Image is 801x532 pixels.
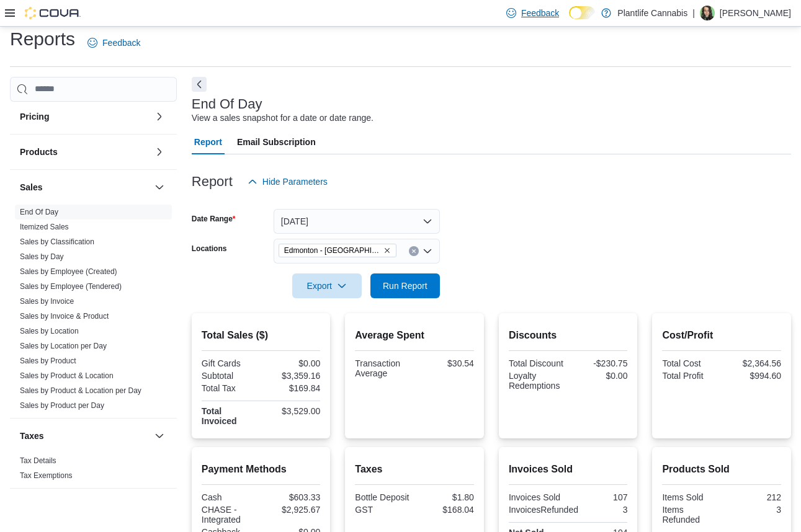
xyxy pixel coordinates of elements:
[20,371,114,380] a: Sales by Product & Location
[202,358,259,368] div: Gift Cards
[662,358,719,368] div: Total Cost
[383,247,391,254] button: Remove Edmonton - Harvest Pointe from selection in this group
[662,462,781,477] h2: Products Sold
[202,462,321,477] h2: Payment Methods
[662,505,719,525] div: Items Refunded
[192,112,374,125] div: View a sales snapshot for a date or date range.
[20,110,49,123] h3: Pricing
[20,237,94,247] span: Sales by Classification
[724,358,781,368] div: $2,364.56
[724,505,781,515] div: 3
[509,328,628,343] h2: Discounts
[202,383,259,393] div: Total Tax
[724,371,781,381] div: $994.60
[264,371,321,381] div: $3,359.16
[264,383,321,393] div: $169.84
[20,296,74,306] span: Sales by Invoice
[20,401,104,410] a: Sales by Product per Day
[152,144,167,159] button: Products
[152,428,167,443] button: Taxes
[264,492,321,502] div: $603.33
[20,267,117,277] span: Sales by Employee (Created)
[355,328,474,343] h2: Average Spent
[509,462,628,477] h2: Invoices Sold
[152,109,167,124] button: Pricing
[20,208,58,216] a: End Of Day
[202,505,259,525] div: CHASE - Integrated
[355,358,412,378] div: Transaction Average
[724,492,781,502] div: 212
[20,386,141,396] span: Sales by Product & Location per Day
[355,505,412,515] div: GST
[662,371,719,381] div: Total Profit
[20,223,69,231] a: Itemized Sales
[20,297,74,306] a: Sales by Invoice
[192,174,233,189] h3: Report
[583,505,627,515] div: 3
[20,252,64,262] span: Sales by Day
[20,471,73,480] a: Tax Exemptions
[20,181,150,193] button: Sales
[202,328,321,343] h2: Total Sales ($)
[20,222,69,232] span: Itemized Sales
[569,6,595,19] input: Dark Mode
[417,505,474,515] div: $168.04
[20,456,56,466] span: Tax Details
[571,371,628,381] div: $0.00
[20,267,117,276] a: Sales by Employee (Created)
[20,282,122,291] span: Sales by Employee (Tendered)
[617,6,687,20] p: Plantlife Cannabis
[192,97,262,112] h3: End Of Day
[20,181,43,193] h3: Sales
[423,246,432,256] button: Open list of options
[20,342,107,350] a: Sales by Location per Day
[20,312,109,321] a: Sales by Invoice & Product
[355,492,412,502] div: Bottle Deposit
[243,169,333,194] button: Hide Parameters
[292,273,362,298] button: Export
[700,6,715,20] div: Jade Staines
[25,7,81,19] img: Cova
[370,273,440,298] button: Run Report
[383,280,427,292] span: Run Report
[417,492,474,502] div: $1.80
[662,492,719,502] div: Items Sold
[264,406,321,416] div: $3,529.00
[102,37,140,49] span: Feedback
[417,358,474,368] div: $30.54
[509,358,566,368] div: Total Discount
[152,180,167,195] button: Sales
[569,19,570,20] span: Dark Mode
[83,30,145,55] a: Feedback
[192,214,236,224] label: Date Range
[355,462,474,477] h2: Taxes
[662,328,781,343] h2: Cost/Profit
[202,406,237,426] strong: Total Invoiced
[20,146,150,158] button: Products
[20,252,64,261] a: Sales by Day
[20,282,122,291] a: Sales by Employee (Tendered)
[194,130,222,154] span: Report
[571,358,628,368] div: -$230.75
[20,326,79,336] span: Sales by Location
[10,205,177,418] div: Sales
[720,6,791,20] p: [PERSON_NAME]
[20,471,73,481] span: Tax Exemptions
[521,7,559,19] span: Feedback
[571,492,628,502] div: 107
[279,244,396,257] span: Edmonton - Harvest Pointe
[202,371,259,381] div: Subtotal
[501,1,564,25] a: Feedback
[192,77,207,92] button: Next
[20,386,141,395] a: Sales by Product & Location per Day
[509,492,566,502] div: Invoices Sold
[20,110,150,123] button: Pricing
[20,356,76,366] span: Sales by Product
[10,453,177,488] div: Taxes
[509,371,566,391] div: Loyalty Redemptions
[20,371,114,381] span: Sales by Product & Location
[20,357,76,365] a: Sales by Product
[237,130,316,154] span: Email Subscription
[20,456,56,465] a: Tax Details
[274,209,440,234] button: [DATE]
